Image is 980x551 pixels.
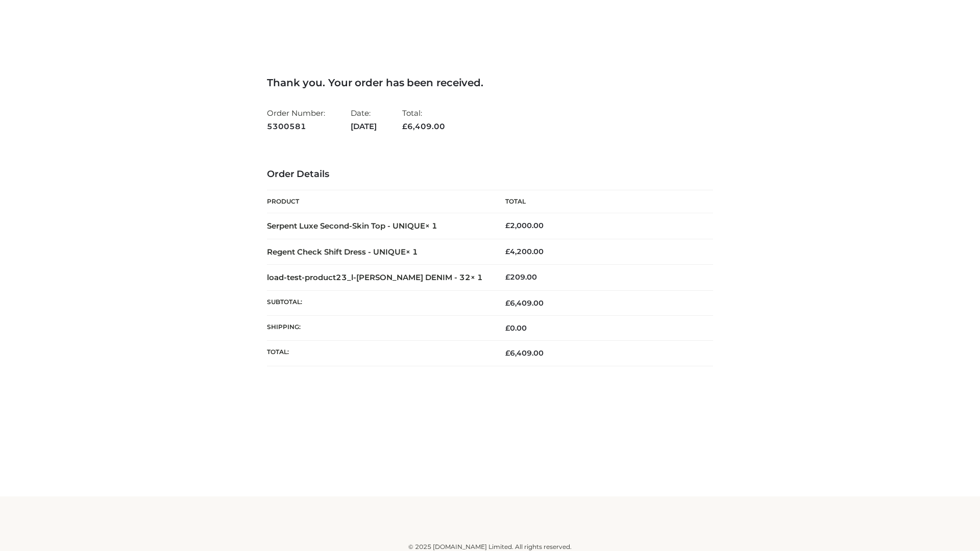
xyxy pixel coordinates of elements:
h3: Thank you. Your order has been received. [267,77,713,89]
th: Shipping: [267,316,490,341]
li: Date: [351,104,377,135]
strong: [DATE] [351,120,377,133]
th: Subtotal: [267,290,490,315]
span: £ [402,121,407,131]
span: £ [505,323,510,333]
span: 6,409.00 [402,121,445,131]
th: Total [490,190,713,213]
strong: load-test-product23_l-[PERSON_NAME] DENIM - 32 [267,272,483,282]
th: Product [267,190,490,213]
bdi: 0.00 [505,323,527,333]
span: £ [505,298,510,308]
bdi: 209.00 [505,272,537,282]
strong: Serpent Luxe Second-Skin Top - UNIQUE [267,221,437,231]
span: £ [505,272,510,282]
span: £ [505,348,510,358]
strong: Regent Check Shift Dress - UNIQUE [267,247,418,257]
strong: 5300581 [267,120,325,133]
bdi: 2,000.00 [505,221,544,230]
span: £ [505,221,510,230]
span: £ [505,247,510,256]
th: Total: [267,341,490,366]
span: 6,409.00 [505,348,544,358]
strong: × 1 [406,247,418,257]
h3: Order Details [267,169,713,180]
li: Order Number: [267,104,325,135]
bdi: 4,200.00 [505,247,544,256]
span: 6,409.00 [505,298,544,308]
strong: × 1 [471,272,483,282]
strong: × 1 [425,221,437,231]
li: Total: [402,104,445,135]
